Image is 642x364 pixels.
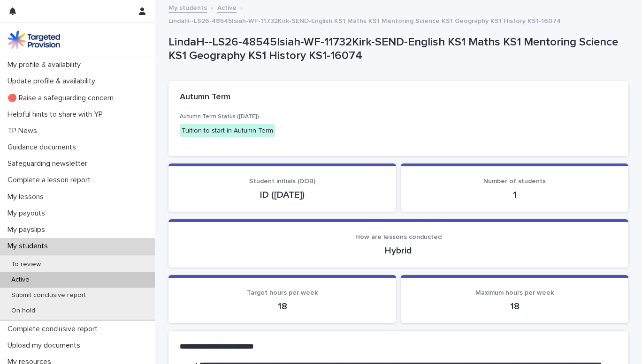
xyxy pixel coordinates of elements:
p: My profile & availability [4,60,88,69]
img: M5nRWzHhSzIhMunXDL62 [8,30,60,49]
p: ID ([DATE]) [180,189,385,201]
span: Student initials (DOB) [249,178,315,185]
p: Helpful hints to share with YP [4,110,110,119]
p: Guidance documents [4,143,84,152]
p: My payslips [4,225,53,234]
p: To review [4,260,48,268]
p: 1 [412,189,617,201]
span: Target hours per week [247,290,318,296]
p: Hybrid [180,245,617,256]
p: 18 [180,301,385,312]
p: TP News [4,126,45,135]
h2: Autumn Term [180,92,230,103]
span: How are lessons conducted [355,234,442,240]
p: Upload my documents [4,341,88,350]
p: LindaH--LS26-48545Isiah-WF-11732Kirk-SEND-English KS1 Maths KS1 Mentoring Science KS1 Geography K... [168,15,561,25]
span: Autumn Term Status ([DATE]) [180,114,259,119]
a: Active [217,2,237,13]
p: Submit conclusive report [4,291,93,299]
p: 🔴 Raise a safeguarding concern [4,94,121,103]
p: Update profile & availability [4,77,103,86]
span: Maximum hours per week [475,290,554,296]
p: 18 [412,301,617,312]
p: My lessons [4,193,51,201]
div: Tuition to start in Autumn Term [180,124,275,138]
p: Active [4,276,37,284]
span: Number of students [483,178,546,185]
p: Complete a lesson report [4,176,98,185]
p: Complete conclusive report [4,325,105,334]
p: My payouts [4,209,53,218]
p: On hold [4,307,43,315]
p: LindaH--LS26-48545Isiah-WF-11732Kirk-SEND-English KS1 Maths KS1 Mentoring Science KS1 Geography K... [168,36,625,63]
p: My students [4,242,55,251]
p: Safeguarding newsletter [4,159,95,168]
a: My students [168,2,207,13]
